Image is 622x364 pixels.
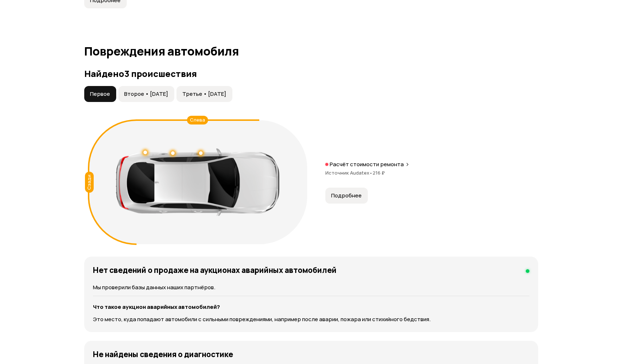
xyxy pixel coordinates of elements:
[373,169,385,176] span: 216 ₽
[187,116,208,124] div: Слева
[84,69,538,79] h3: Найдено 3 происшествия
[369,169,373,176] span: •
[93,349,233,359] h4: Не найдены сведения о диагностике
[84,86,116,102] button: Первое
[325,188,368,204] button: Подробнее
[118,86,174,102] button: Второе • [DATE]
[176,86,232,102] button: Третье • [DATE]
[93,315,529,323] p: Это место, куда попадают автомобили с сильными повреждениями, например после аварии, пожара или с...
[330,161,404,168] p: Расчёт стоимости ремонта
[331,192,362,199] span: Подробнее
[93,303,220,311] strong: Что такое аукцион аварийных автомобилей?
[124,90,168,98] span: Второе • [DATE]
[93,283,529,291] p: Мы проверили базы данных наших партнёров.
[90,90,110,98] span: Первое
[182,90,226,98] span: Третье • [DATE]
[84,45,538,58] h1: Повреждения автомобиля
[325,169,373,176] span: Источник Audatex
[93,265,337,275] h4: Нет сведений о продаже на аукционах аварийных автомобилей
[85,172,94,193] div: Сзади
